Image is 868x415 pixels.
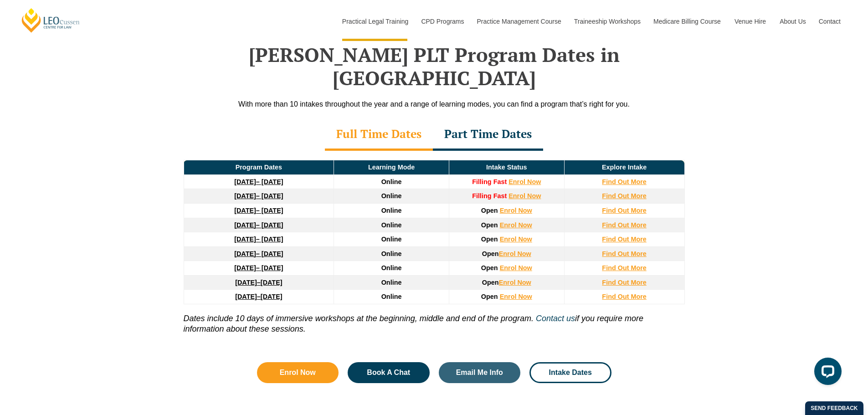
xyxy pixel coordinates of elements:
div: Part Time Dates [433,119,543,151]
span: Book A Chat [367,369,410,376]
strong: [DATE] [235,293,257,300]
a: Enrol Now [508,192,541,200]
a: Enrol Now [500,236,532,243]
a: Find Out More [602,264,647,272]
a: Enrol Now [499,279,531,286]
a: [DATE]– [DATE] [234,236,283,243]
strong: [DATE] [234,264,256,272]
div: Full Time Dates [325,119,433,151]
a: [PERSON_NAME] Centre for Law [21,7,81,33]
a: Enrol Now [499,250,531,257]
span: Open [481,293,498,300]
span: Online [381,192,402,200]
a: Enrol Now [500,207,532,214]
a: [DATE]–[DATE] [235,293,282,300]
a: Practice Management Course [470,2,567,41]
strong: [DATE] [234,236,256,243]
a: Intake Dates [529,362,611,383]
a: Contact [812,2,847,41]
span: Open [481,221,498,229]
a: Find Out More [602,192,647,200]
a: Enrol Now [500,221,532,229]
a: [DATE]– [DATE] [234,207,283,214]
a: [DATE]–[DATE] [235,279,282,286]
span: Online [381,264,402,272]
strong: Filling Fast [472,178,507,185]
a: [DATE]– [DATE] [234,221,283,229]
span: Open [482,279,499,286]
a: CPD Programs [414,2,470,41]
span: Online [381,221,402,229]
span: Open [481,264,498,272]
a: [DATE]– [DATE] [234,192,283,200]
strong: [DATE] [234,250,256,257]
a: Venue Hire [728,2,773,41]
a: Enrol Now [500,264,532,272]
span: [DATE] [261,293,282,300]
span: Online [381,236,402,243]
a: Find Out More [602,250,647,257]
span: Open [481,236,498,243]
span: [DATE] [261,279,282,286]
p: if you require more information about these sessions. [184,304,685,335]
strong: Filling Fast [472,192,507,200]
a: About Us [773,2,812,41]
span: Online [381,279,402,286]
td: Program Dates [184,160,334,175]
td: Learning Mode [334,160,449,175]
a: Enrol Now [257,362,339,383]
a: Find Out More [602,221,647,229]
span: Online [381,207,402,214]
div: With more than 10 intakes throughout the year and a range of learning modes, you can find a progr... [175,98,694,110]
a: Book A Chat [348,362,430,383]
span: Online [381,250,402,257]
span: Open [481,207,498,214]
strong: [DATE] [234,192,256,200]
a: Find Out More [602,207,647,214]
a: [DATE]– [DATE] [234,264,283,272]
span: Intake Dates [549,369,592,376]
a: Medicare Billing Course [647,2,728,41]
span: Email Me Info [456,369,503,376]
span: Online [381,293,402,300]
strong: [DATE] [234,207,256,214]
h2: [PERSON_NAME] PLT Program Dates in [GEOGRAPHIC_DATA] [175,43,694,89]
i: Dates include 10 days of immersive workshops at the beginning, middle and end of the program. [184,314,534,323]
td: Intake Status [449,160,564,175]
a: Traineeship Workshops [567,2,647,41]
a: Contact us [536,314,575,323]
strong: [DATE] [235,279,257,286]
a: Find Out More [602,236,647,243]
a: Find Out More [602,279,647,286]
a: Email Me Info [439,362,521,383]
a: Find Out More [602,178,647,185]
a: Practical Legal Training [335,2,415,41]
a: Find Out More [602,293,647,300]
iframe: LiveChat chat widget [807,354,845,392]
a: [DATE]– [DATE] [234,178,283,185]
strong: [DATE] [234,178,256,185]
strong: [DATE] [234,221,256,229]
a: Enrol Now [500,293,532,300]
span: Enrol Now [280,369,316,376]
span: Open [482,250,499,257]
span: Online [381,178,402,185]
a: [DATE]– [DATE] [234,250,283,257]
td: Explore Intake [564,160,684,175]
a: Enrol Now [508,178,541,185]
